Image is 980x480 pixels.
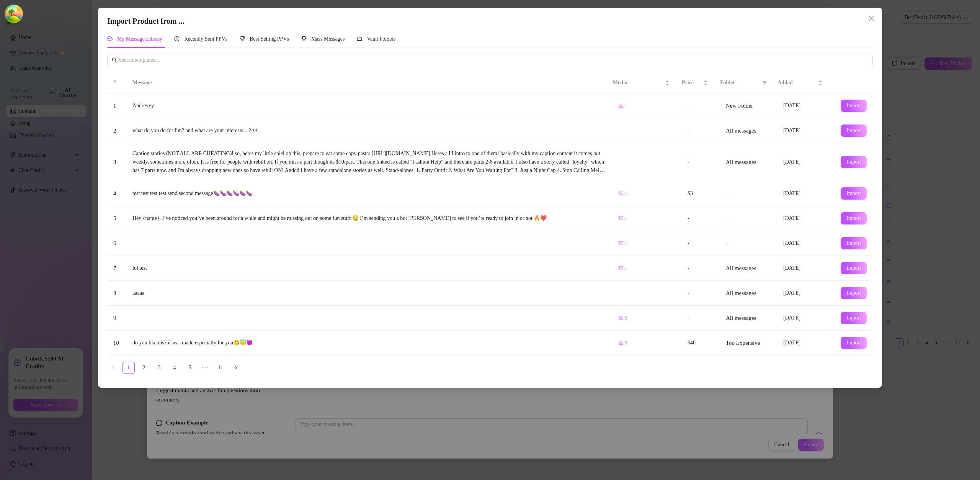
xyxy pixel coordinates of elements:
button: Import [841,312,867,324]
button: Open Tanstack query devtools [6,6,21,21]
div: aaaaa [132,289,606,297]
span: Mass Messages [311,36,345,42]
div: lol test [132,264,606,272]
span: 1 [113,103,116,109]
input: Search templates... [119,56,868,64]
div: what do you do for fun? and what are your interests... ? 👀 [132,126,606,135]
span: comment [107,36,113,41]
button: Import [841,212,867,224]
th: Message [126,72,607,93]
span: 5 [113,215,116,221]
td: - [681,306,720,331]
span: Import [846,265,861,271]
span: Recently Sent PPVs [184,36,227,42]
span: Import [846,128,861,134]
span: Folder [720,79,759,87]
button: right [230,362,242,374]
span: Close [865,15,877,21]
span: Import [846,290,861,296]
span: history [174,36,180,41]
span: - [726,240,728,246]
td: - [681,118,720,143]
a: 1 [123,362,134,374]
td: [DATE] [777,143,835,181]
span: Import Product from ... [107,17,184,25]
span: All messages [726,265,756,271]
span: Import [846,240,861,246]
th: # [107,72,126,93]
a: 2 [138,362,150,374]
td: [DATE] [777,206,835,231]
td: [DATE] [777,181,835,206]
a: 4 [169,362,180,374]
span: ••• [199,362,211,374]
span: Media [613,79,663,87]
td: [DATE] [777,93,835,118]
span: - [726,190,728,197]
span: 7 [113,265,116,271]
td: - [681,93,720,118]
span: 2 [625,315,627,322]
span: filter [761,77,768,88]
span: picture [619,341,623,345]
button: Import [841,262,867,274]
div: Andreyyy [132,102,606,110]
th: Added [771,72,829,93]
span: picture [619,241,623,246]
span: close [868,15,874,21]
div: do you like dis? it was made especially for you😘😇😈 [132,339,606,347]
span: 9 [113,315,116,321]
div: test test test test send second message🍆🍆🍆🍆🍆🍆 [132,189,606,198]
span: 3 [625,339,627,347]
span: picture [619,191,623,196]
button: Import [841,100,867,112]
span: picture [619,266,623,270]
span: Import [846,190,861,197]
button: Import [841,187,867,200]
span: All messages [726,315,756,321]
td: [DATE] [777,256,835,281]
td: [DATE] [777,118,835,143]
span: Import [846,103,861,109]
li: 5 [184,362,196,374]
span: folder [357,36,362,41]
span: Import [846,340,861,346]
td: - [681,231,720,256]
td: - [681,256,720,281]
span: trophy [240,36,245,41]
span: 3 [113,159,116,165]
span: 8 [113,290,116,296]
span: 10 [113,340,119,346]
th: Price [676,72,714,93]
li: Next 5 Pages [199,362,211,374]
td: [DATE] [777,281,835,306]
span: 6 [113,240,116,246]
span: 1 [625,215,627,222]
td: [DATE] [777,306,835,331]
button: Close [865,12,877,25]
span: My Message Library [117,36,162,42]
button: Import [841,125,867,137]
span: All messages [726,128,756,134]
span: 1 [625,240,627,247]
span: - [726,215,728,221]
button: Import [841,237,867,249]
span: Import [846,159,861,165]
span: picture [619,103,623,108]
li: 11 [214,362,227,374]
span: Price [682,79,702,87]
div: Caption stories (NOT ALL ARE CHEATING)! so, heres my little spiel on this, prepare to eat some co... [132,149,606,175]
span: picture [619,316,623,320]
th: Media [607,72,676,93]
li: Previous Page [107,362,119,374]
button: Import [841,156,867,168]
a: 3 [154,362,165,374]
span: Best Selling PPVs [250,36,289,42]
span: trophy [301,36,307,41]
div: Hey {name}, I’ve noticed you’ve been around for a while and might be missing out on some fun stuf... [132,214,606,223]
button: Import [841,337,867,349]
td: [DATE] [777,231,835,256]
span: picture [619,216,623,221]
td: $40 [681,331,720,355]
span: 4 [113,190,116,197]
